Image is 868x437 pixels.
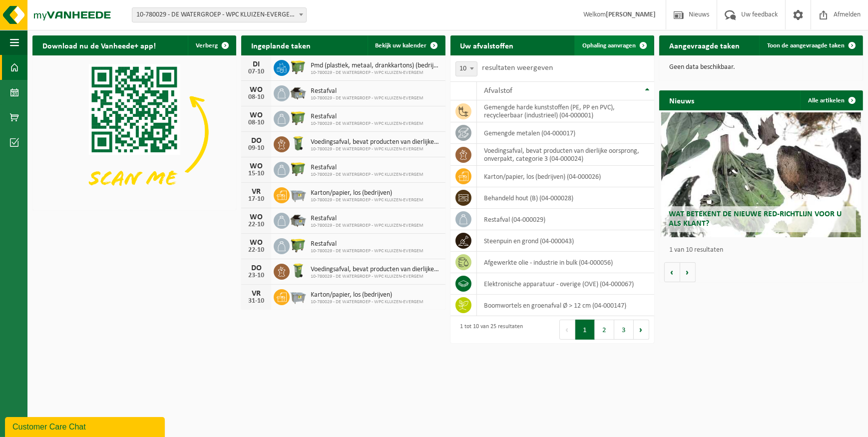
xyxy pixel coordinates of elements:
[606,11,656,18] strong: [PERSON_NAME]
[188,35,235,55] button: Verberg
[477,166,654,187] td: karton/papier, los (bedrijven) (04-000026)
[311,240,424,248] span: Restafval
[290,186,307,203] img: WB-2500-GAL-GY-01
[311,197,424,203] span: 10-780029 - DE WATERGROEP - WPC KLUIZEN-EVERGEM
[290,211,307,228] img: WB-5000-GAL-GY-01
[246,68,266,75] div: 07-10
[659,90,704,110] h2: Nieuws
[559,320,575,340] button: Previous
[311,164,424,172] span: Restafval
[484,87,513,95] span: Afvalstof
[246,272,266,279] div: 23-10
[290,288,307,305] img: WB-2500-GAL-GY-01
[575,320,595,340] button: 1
[246,213,266,221] div: WO
[659,35,750,55] h2: Aangevraagde taken
[132,7,307,22] span: 10-780029 - DE WATERGROEP - WPC KLUIZEN-EVERGEM - EVERGEM
[477,252,654,273] td: afgewerkte olie - industrie in bulk (04-000056)
[246,239,266,247] div: WO
[246,188,266,196] div: VR
[132,8,306,22] span: 10-780029 - DE WATERGROEP - WPC KLUIZEN-EVERGEM - EVERGEM
[311,248,424,254] span: 10-780029 - DE WATERGROEP - WPC KLUIZEN-EVERGEM
[311,223,424,229] span: 10-780029 - DE WATERGROEP - WPC KLUIZEN-EVERGEM
[196,42,218,49] span: Verberg
[450,35,524,55] h2: Uw afvalstoffen
[582,42,636,49] span: Ophaling aanvragen
[290,160,307,177] img: WB-1100-HPE-GN-50
[455,319,523,341] div: 1 tot 10 van 25 resultaten
[246,111,266,119] div: WO
[246,137,266,145] div: DO
[680,262,696,282] button: Volgende
[311,121,424,127] span: 10-780029 - DE WATERGROEP - WPC KLUIZEN-EVERGEM
[482,64,553,72] label: resultaten weergeven
[595,320,614,340] button: 2
[311,189,424,197] span: Karton/papier, los (bedrijven)
[246,290,266,298] div: VR
[246,247,266,254] div: 22-10
[246,221,266,228] div: 22-10
[32,55,236,208] img: Download de VHEPlus App
[634,320,649,340] button: Next
[477,230,654,252] td: steenpuin en grond (04-000043)
[290,58,307,75] img: WB-1100-HPE-GN-50
[368,35,444,55] a: Bekijk uw kalender
[246,170,266,177] div: 15-10
[311,274,440,280] span: 10-780029 - DE WATERGROEP - WPC KLUIZEN-EVERGEM
[246,94,266,101] div: 08-10
[290,262,307,279] img: WB-0140-HPE-GN-50
[477,122,654,144] td: gemengde metalen (04-000017)
[311,299,424,305] span: 10-780029 - DE WATERGROEP - WPC KLUIZEN-EVERGEM
[246,60,266,68] div: DI
[456,62,477,76] span: 10
[311,62,440,70] span: Pmd (plastiek, metaal, drankkartons) (bedrijven)
[661,112,861,237] a: Wat betekent de nieuwe RED-richtlijn voor u als klant?
[800,90,862,110] a: Alle artikelen
[246,196,266,203] div: 17-10
[290,237,307,254] img: WB-1100-HPE-GN-50
[311,87,424,95] span: Restafval
[32,35,166,55] h2: Download nu de Vanheede+ app!
[311,138,440,146] span: Voedingsafval, bevat producten van dierlijke oorsprong, onverpakt, categorie 3
[477,100,654,122] td: gemengde harde kunststoffen (PE, PP en PVC), recycleerbaar (industrieel) (04-000001)
[311,266,440,274] span: Voedingsafval, bevat producten van dierlijke oorsprong, onverpakt, categorie 3
[246,162,266,170] div: WO
[241,35,321,55] h2: Ingeplande taken
[290,84,307,101] img: WB-5000-GAL-GY-01
[246,145,266,152] div: 09-10
[311,95,424,101] span: 10-780029 - DE WATERGROEP - WPC KLUIZEN-EVERGEM
[455,61,477,76] span: 10
[669,64,853,71] p: Geen data beschikbaar.
[614,320,634,340] button: 3
[664,262,680,282] button: Vorige
[290,135,307,152] img: WB-0140-HPE-GN-50
[311,215,424,223] span: Restafval
[477,144,654,166] td: voedingsafval, bevat producten van dierlijke oorsprong, onverpakt, categorie 3 (04-000024)
[574,35,653,55] a: Ophaling aanvragen
[311,146,440,152] span: 10-780029 - DE WATERGROEP - WPC KLUIZEN-EVERGEM
[477,273,654,295] td: elektronische apparatuur - overige (OVE) (04-000067)
[477,187,654,209] td: behandeld hout (B) (04-000028)
[246,86,266,94] div: WO
[311,70,440,76] span: 10-780029 - DE WATERGROEP - WPC KLUIZEN-EVERGEM
[5,415,167,437] iframe: chat widget
[246,119,266,126] div: 08-10
[767,42,845,49] span: Toon de aangevraagde taken
[669,210,842,228] span: Wat betekent de nieuwe RED-richtlijn voor u als klant?
[759,35,862,55] a: Toon de aangevraagde taken
[246,264,266,272] div: DO
[477,209,654,230] td: restafval (04-000029)
[246,298,266,305] div: 31-10
[311,113,424,121] span: Restafval
[477,295,654,316] td: boomwortels en groenafval Ø > 12 cm (04-000147)
[376,42,427,49] span: Bekijk uw kalender
[311,172,424,178] span: 10-780029 - DE WATERGROEP - WPC KLUIZEN-EVERGEM
[311,291,424,299] span: Karton/papier, los (bedrijven)
[290,109,307,126] img: WB-1100-HPE-GN-50
[669,247,858,254] p: 1 van 10 resultaten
